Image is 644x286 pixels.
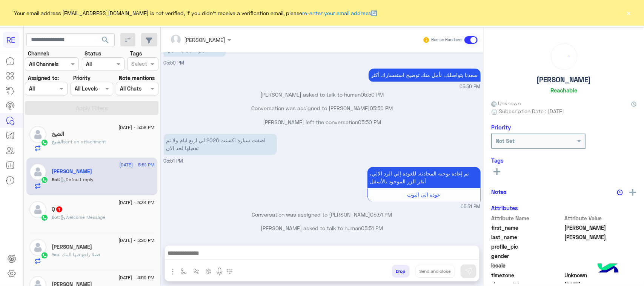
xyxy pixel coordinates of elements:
span: locale [491,261,563,269]
span: Subscription Date : [DATE] [499,107,564,115]
span: عودة الى البوت [407,192,441,198]
span: null [565,261,637,269]
span: 05:51 PM [461,204,481,211]
p: Conversation was assigned to [PERSON_NAME] [164,105,481,112]
img: make a call [227,269,233,275]
span: [DATE] - 5:20 PM [118,237,154,244]
button: Send and close [415,265,455,278]
span: فضلا راجع فيها البنك [60,252,101,257]
span: sent an attachment [63,139,106,145]
img: Trigger scenario [193,268,199,274]
p: [PERSON_NAME] left the conversation [164,118,481,126]
a: re-enter your email address [303,10,371,16]
h6: Notes [491,188,507,195]
img: defaultAdmin.png [29,201,46,218]
div: Select [130,60,147,69]
span: [DATE] - 5:34 PM [118,199,154,206]
img: send voice note [215,267,224,276]
span: Unknown [491,99,521,107]
img: send message [465,268,472,275]
h5: Ali Alharbi [52,244,92,250]
span: You [52,252,60,257]
label: Status [85,49,101,57]
button: create order [203,265,215,277]
span: [DATE] - 4:59 PM [118,274,154,281]
label: Channel: [28,49,49,57]
h5: Q [52,206,63,212]
label: Tags [130,49,142,57]
p: 7/9/2025, 5:51 PM [367,167,481,188]
span: Bot [52,214,59,220]
label: Assigned to: [28,74,59,82]
h5: الشيخ [52,131,65,137]
button: Trigger scenario [190,265,203,277]
span: : Default reply [59,177,94,182]
span: 05:51 PM [370,212,392,218]
span: search [101,35,110,45]
span: 05:50 PM [358,119,381,126]
h5: سعد البقمي [52,168,92,175]
span: 05:50 PM [361,92,384,98]
span: 1 [56,206,62,212]
label: Priority [73,74,91,82]
button: select flow [178,265,190,277]
span: 05:50 PM [460,84,481,91]
span: last_name [491,233,563,241]
span: timezone [491,271,563,279]
span: : Welcome Message [59,214,106,220]
span: Bot [52,177,59,182]
button: Apply Filters [25,101,158,115]
h5: [PERSON_NAME] [537,75,591,84]
img: add [629,189,636,196]
img: create order [206,268,212,274]
img: send attachment [168,267,177,276]
span: [DATE] - 5:51 PM [119,161,154,168]
p: [PERSON_NAME] asked to talk to human [164,224,481,232]
img: notes [617,189,623,195]
h6: Attributes [491,205,518,211]
h6: Reachable [550,87,577,94]
button: Drop [392,265,410,278]
div: loading... [553,46,575,68]
img: defaultAdmin.png [29,163,46,180]
span: Unknown [565,271,637,279]
button: search [96,33,115,49]
div: RE [3,32,19,48]
img: select flow [181,268,187,274]
label: Note mentions [119,74,155,82]
button: × [625,9,633,17]
span: null [565,252,637,260]
p: 7/9/2025, 5:50 PM [369,69,481,82]
img: defaultAdmin.png [29,239,46,256]
span: profile_pic [491,243,563,251]
span: البقمي [565,233,637,241]
span: الشيخ [52,139,63,145]
img: hulul-logo.png [595,256,621,282]
span: 05:50 PM [370,105,393,112]
h6: Priority [491,124,511,131]
span: 05:50 PM [164,60,184,66]
p: 7/9/2025, 5:51 PM [164,134,277,155]
span: first_name [491,224,563,232]
img: defaultAdmin.png [29,126,46,143]
span: gender [491,252,563,260]
span: 05:51 PM [361,225,383,232]
img: WhatsApp [41,176,48,184]
img: WhatsApp [41,214,48,221]
span: [DATE] - 5:58 PM [118,124,154,131]
span: Attribute Name [491,214,563,222]
span: 05:51 PM [164,158,183,164]
small: Human Handover [431,37,463,43]
img: WhatsApp [41,139,48,146]
span: Your email address [EMAIL_ADDRESS][DOMAIN_NAME] is not verified, if you didn't receive a verifica... [14,9,378,17]
p: [PERSON_NAME] asked to talk to human [164,91,481,99]
p: Conversation was assigned to [PERSON_NAME] [164,211,481,219]
h6: Tags [491,157,636,164]
span: Attribute Value [565,214,637,222]
img: WhatsApp [41,252,48,259]
span: سعد [565,224,637,232]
